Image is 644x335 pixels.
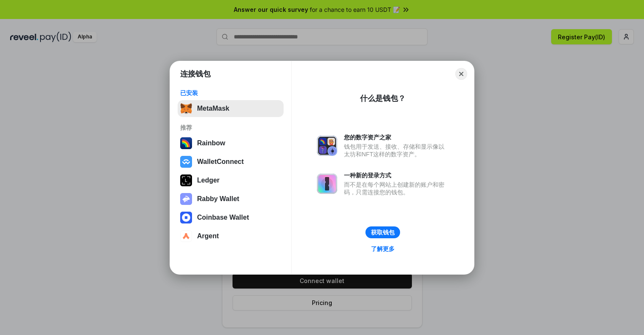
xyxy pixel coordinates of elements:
button: Close [455,68,467,80]
img: svg+xml,%3Csvg%20fill%3D%22none%22%20height%3D%2233%22%20viewBox%3D%220%200%2035%2033%22%20width%... [180,103,192,114]
button: WalletConnect [178,153,284,170]
img: svg+xml,%3Csvg%20xmlns%3D%22http%3A%2F%2Fwww.w3.org%2F2000%2Fsvg%22%20fill%3D%22none%22%20viewBox... [180,193,192,205]
div: 而不是在每个网站上创建新的账户和密码，只需连接您的钱包。 [344,181,449,196]
button: Coinbase Wallet [178,209,284,226]
div: 什么是钱包？ [360,93,406,103]
img: svg+xml,%3Csvg%20width%3D%2228%22%20height%3D%2228%22%20viewBox%3D%220%200%2028%2028%22%20fill%3D... [180,230,192,242]
div: Argent [197,232,219,240]
div: 您的数字资产之家 [344,133,449,141]
button: Argent [178,228,284,245]
div: Rainbow [197,139,225,147]
button: Rainbow [178,135,284,152]
div: 获取钱包 [371,229,395,236]
button: Rabby Wallet [178,191,284,207]
img: svg+xml,%3Csvg%20xmlns%3D%22http%3A%2F%2Fwww.w3.org%2F2000%2Fsvg%22%20fill%3D%22none%22%20viewBox... [317,174,337,194]
div: WalletConnect [197,158,244,166]
img: svg+xml,%3Csvg%20width%3D%2228%22%20height%3D%2228%22%20viewBox%3D%220%200%2028%2028%22%20fill%3D... [180,212,192,223]
div: Coinbase Wallet [197,214,249,221]
div: 钱包用于发送、接收、存储和显示像以太坊和NFT这样的数字资产。 [344,143,449,158]
div: Rabby Wallet [197,195,239,203]
div: 已安装 [180,89,281,97]
div: Ledger [197,177,219,184]
div: 推荐 [180,124,281,131]
img: svg+xml,%3Csvg%20xmlns%3D%22http%3A%2F%2Fwww.w3.org%2F2000%2Fsvg%22%20fill%3D%22none%22%20viewBox... [317,136,337,156]
img: svg+xml,%3Csvg%20xmlns%3D%22http%3A%2F%2Fwww.w3.org%2F2000%2Fsvg%22%20width%3D%2228%22%20height%3... [180,174,192,186]
img: svg+xml,%3Csvg%20width%3D%22120%22%20height%3D%22120%22%20viewBox%3D%220%200%20120%20120%22%20fil... [180,137,192,149]
div: 了解更多 [371,245,395,253]
button: 获取钱包 [365,226,400,238]
button: Ledger [178,172,284,189]
a: 了解更多 [366,243,400,254]
h1: 连接钱包 [180,69,211,79]
img: svg+xml,%3Csvg%20width%3D%2228%22%20height%3D%2228%22%20viewBox%3D%220%200%2028%2028%22%20fill%3D... [180,156,192,168]
div: 一种新的登录方式 [344,172,449,179]
div: MetaMask [197,105,229,112]
button: MetaMask [178,100,284,117]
